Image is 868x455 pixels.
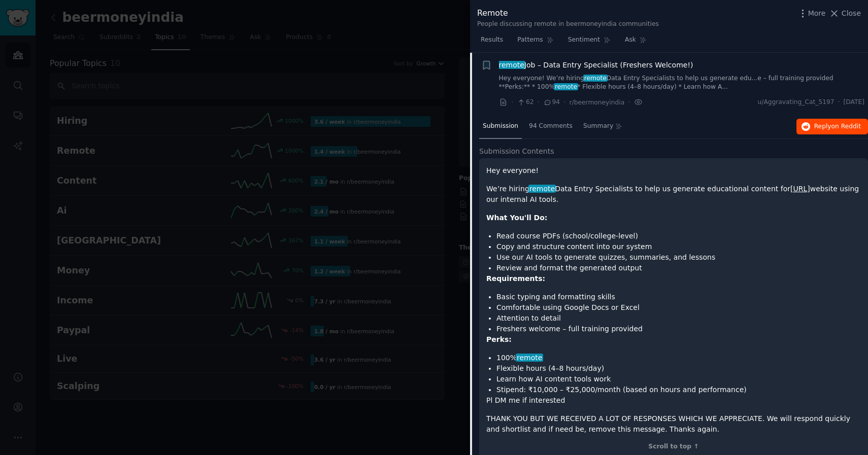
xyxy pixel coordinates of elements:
[477,32,507,53] a: Results
[829,8,861,19] button: Close
[496,302,861,313] li: Comfortable using Google Docs or Excel
[842,8,861,19] span: Close
[496,313,861,324] li: Attention to detail
[844,98,864,107] span: [DATE]
[499,60,693,71] a: remoteJob – Data Entry Specialist (Freshers Welcome!)
[570,99,625,106] span: r/beermoneyindia
[511,97,513,108] span: ·
[496,374,861,384] li: Learn how AI content tools work
[486,214,547,222] strong: What You'll Do:
[496,292,861,302] li: Basic typing and formatting skills
[796,119,868,135] button: Replyon Reddit
[486,165,861,176] p: Hey everyone!
[757,98,834,107] span: u/Aggravating_Cat_5197
[625,36,636,45] span: Ask
[477,7,659,20] div: Remote
[790,185,810,193] a: [URL]
[568,36,600,45] span: Sentiment
[564,32,614,53] a: Sentiment
[486,395,861,406] p: Pl DM me if interested
[496,241,861,252] li: Copy and structure content into our system
[538,97,540,108] span: ·
[496,363,861,374] li: Flexible hours (4–8 hours/day)
[498,61,525,69] span: remote
[583,75,608,82] span: remote
[499,74,865,92] a: Hey everyone! We’re hiringremoteData Entry Specialists to help us generate edu...e – full trainin...
[481,36,503,45] span: Results
[496,384,861,395] li: Stipend: ₹10,000 – ₹25,000/month (based on hours and performance)
[554,83,578,90] span: remote
[529,122,573,131] span: 94 Comments
[486,442,861,451] div: Scroll to top ↑
[563,97,565,108] span: ·
[583,122,613,131] span: Summary
[517,36,543,45] span: Patterns
[517,98,533,107] span: 62
[797,8,826,19] button: More
[838,98,840,107] span: ·
[514,32,557,53] a: Patterns
[496,353,861,363] li: 100%
[477,20,659,29] div: People discussing remote in beermoneyindia communities
[516,354,543,362] span: remote
[486,335,512,343] strong: Perks:
[528,185,556,193] span: remote
[543,98,560,107] span: 94
[496,231,861,241] li: Read course PDFs (school/college-level)
[628,97,630,108] span: ·
[831,123,861,130] span: on Reddit
[814,122,861,131] span: Reply
[621,32,650,53] a: Ask
[486,184,861,205] p: We’re hiring Data Entry Specialists to help us generate educational content for website using our...
[479,146,554,157] span: Submission Contents
[496,252,861,263] li: Use our AI tools to generate quizzes, summaries, and lessons
[483,122,518,131] span: Submission
[486,413,861,435] p: THANK YOU BUT WE RECEIVED A LOT OF RESPONSES WHICH WE APPRECIATE. We will respond quickly and sho...
[496,263,861,273] li: Review and format the generated output
[499,60,693,71] span: Job – Data Entry Specialist (Freshers Welcome!)
[486,274,545,283] strong: Requirements:
[808,8,826,19] span: More
[496,324,861,334] li: Freshers welcome – full training provided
